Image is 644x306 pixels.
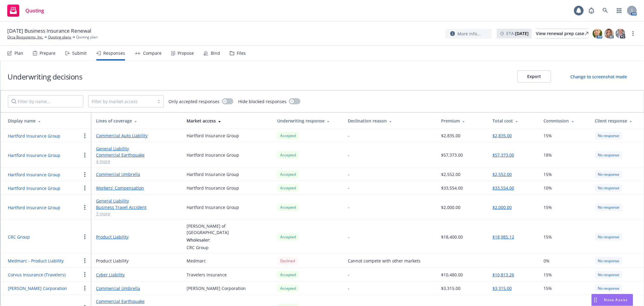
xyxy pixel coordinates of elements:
div: Hartford Insurance Group [187,185,239,191]
span: Quoting plan [76,34,98,40]
div: No response [595,132,622,139]
input: Filter by name... [8,95,83,107]
span: 15% [544,171,552,177]
div: Accepted [277,271,299,278]
div: - [348,171,349,177]
div: - [348,132,349,139]
div: Premium [441,118,483,124]
button: $10,813.26 [492,272,514,278]
h1: Underwriting decisions [8,72,82,82]
button: Hartford Insurance Group [8,185,60,191]
div: [PERSON_NAME] of [GEOGRAPHIC_DATA] [187,223,268,236]
div: Wholesaler: [187,237,268,243]
div: Compare [143,51,162,56]
div: - [348,234,349,240]
div: Accepted [277,285,299,292]
button: Corvus Insurance (Travelers) [8,272,66,278]
div: Cannot compete with other markets [348,258,421,264]
div: Underwriting response [277,118,338,124]
div: Files [237,51,246,56]
div: Declination reason [348,118,431,124]
button: Export [517,70,551,83]
div: No response [595,257,622,265]
div: Hartford Insurance Group [187,171,239,177]
a: General Liability [96,198,177,204]
div: Total cost [492,118,534,124]
a: 3 more [96,210,177,217]
a: Product Liability [96,234,177,240]
button: $2,835.00 [492,132,512,139]
span: 15% [544,285,552,291]
div: - [348,285,349,291]
div: Hartford Insurance Group [187,132,239,139]
div: [PERSON_NAME] Corporation [187,285,246,291]
button: $3,315.00 [492,285,512,291]
div: Product Liability [96,258,129,264]
button: Change to screenshot mode [561,70,637,83]
a: Search [599,5,611,17]
span: 0% [544,258,550,264]
span: Hide blocked responses [238,98,287,105]
img: photo [604,29,614,38]
div: Hartford Insurance Group [187,204,239,210]
a: more [630,30,637,37]
span: 15% [544,204,552,210]
div: Accepted [277,203,299,211]
a: Commercial Earthquake [96,152,177,158]
div: Hartford Insurance Group [187,152,239,158]
div: No response [595,285,622,292]
button: Hartford Insurance Group [8,133,60,139]
div: $2,552.00 [441,171,460,177]
a: Orca Biosystems, Inc. [7,34,43,40]
img: photo [593,29,602,38]
div: Accepted [277,171,299,178]
button: Medmarc - Product Liability [8,258,64,264]
div: Change to screenshot mode [570,73,627,80]
button: $2,552.00 [492,171,512,177]
div: Declined [277,257,298,265]
div: Plan [14,51,23,56]
a: Business Travel Accident [96,204,177,210]
span: 15% [544,234,552,240]
span: 18% [544,152,552,158]
a: Commercial Earthquake [96,298,177,304]
div: $2,835.00 [441,132,460,139]
span: [DATE] Business Insurance Renewal [7,27,91,34]
span: 15% [544,132,552,139]
button: $2,000.00 [492,204,512,210]
div: No response [595,203,622,211]
button: Hartford Insurance Group [8,152,60,158]
div: $18,400.00 [441,234,463,240]
button: Nova Assist [591,294,633,306]
span: 10% [544,185,552,191]
div: Prepare [40,51,56,56]
a: Quoting [5,2,46,19]
button: Hartford Insurance Group [8,204,60,211]
div: Lines of coverage [96,118,177,124]
img: photo [616,29,625,38]
div: Bind [211,51,220,56]
div: - [348,185,349,191]
div: - [348,152,349,158]
div: Propose [178,51,194,56]
span: More info... [457,31,481,37]
div: Market access [187,118,268,124]
div: CRC Group [187,244,268,251]
div: - [348,272,349,278]
button: Hartford Insurance Group [8,171,60,178]
a: Workers' Compensation [96,185,177,191]
a: 4 more [96,158,177,164]
a: Report a Bug [585,5,598,17]
span: Quoting [25,8,44,13]
span: ETA : [506,30,529,37]
a: Switch app [613,5,625,17]
div: - [348,204,349,210]
div: Travelers Insurance [187,272,227,278]
a: Commercial Umbrella [96,171,177,177]
div: No response [595,233,622,241]
div: Accepted [277,184,299,192]
div: Commission [544,118,585,124]
div: Accepted [277,151,299,159]
a: View renewal prep case [536,29,588,38]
